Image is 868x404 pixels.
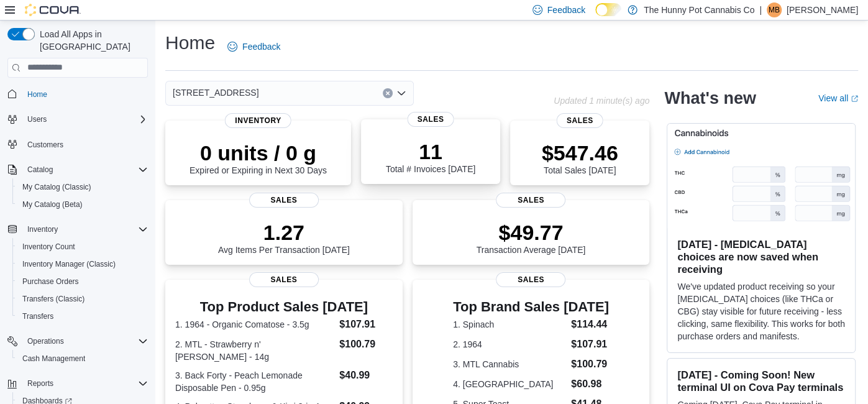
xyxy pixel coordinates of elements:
button: Users [2,111,153,128]
a: Transfers [17,309,58,324]
a: My Catalog (Classic) [17,180,96,195]
button: Home [2,85,153,103]
button: My Catalog (Beta) [12,196,153,213]
h1: Home [165,30,215,55]
h3: Top Product Sales [DATE] [175,300,393,314]
span: Inventory Count [17,239,148,254]
dd: $40.99 [339,368,392,383]
span: Feedback [547,4,585,16]
span: Transfers (Classic) [22,294,85,304]
button: Inventory Count [12,238,153,255]
span: Operations [22,334,148,349]
p: 11 [386,139,475,164]
a: Transfers (Classic) [17,292,89,306]
img: Cova [25,4,81,16]
dt: 3. Back Forty - Peach Lemonade Disposable Pen - 0.95g [175,369,334,394]
span: Inventory [22,222,148,237]
span: My Catalog (Beta) [17,197,148,212]
span: Feedback [242,40,280,53]
span: Transfers (Classic) [17,292,148,306]
dd: $107.91 [571,337,609,352]
p: 0 units / 0 g [190,140,327,165]
span: Catalog [27,165,53,175]
div: Total Sales [DATE] [542,140,618,175]
span: Customers [22,137,148,152]
button: Reports [2,375,153,392]
button: Inventory Manager (Classic) [12,255,153,273]
div: Transaction Average [DATE] [477,220,586,255]
a: Customers [22,137,68,152]
p: $547.46 [542,140,618,165]
span: Inventory Manager (Classic) [17,257,148,272]
p: $49.77 [477,220,586,245]
dt: 3. MTL Cannabis [453,358,566,370]
span: Sales [249,272,319,287]
button: Transfers [12,308,153,325]
dd: $100.79 [339,337,392,352]
p: | [759,2,762,17]
span: Sales [408,112,454,127]
span: Inventory [225,113,291,128]
p: We've updated product receiving so your [MEDICAL_DATA] choices (like THCa or CBG) stay visible fo... [677,280,845,342]
span: Reports [27,379,53,388]
button: Users [22,112,52,127]
span: Users [22,112,148,127]
button: Inventory [22,222,63,237]
span: Inventory [27,224,58,234]
span: My Catalog (Classic) [17,180,148,195]
dt: 4. [GEOGRAPHIC_DATA] [453,378,566,390]
span: Transfers [22,311,53,321]
dt: 2. MTL - Strawberry n' [PERSON_NAME] - 14g [175,338,334,363]
span: Purchase Orders [22,277,79,287]
div: Avg Items Per Transaction [DATE] [218,220,350,255]
span: Reports [22,376,148,391]
input: Dark Mode [595,3,621,16]
dt: 1. 1964 - Organic Comatose - 3.5g [175,318,334,331]
button: Cash Management [12,350,153,367]
span: Home [27,90,47,99]
a: Purchase Orders [17,274,84,289]
button: Catalog [22,162,58,177]
dd: $114.44 [571,317,609,332]
p: The Hunny Pot Cannabis Co [644,2,754,17]
span: MB [769,2,780,17]
dd: $100.79 [571,357,609,372]
a: Home [22,87,52,102]
div: Mackenzie Brewitt [767,2,782,17]
button: Reports [22,376,58,391]
button: Open list of options [396,88,406,98]
a: My Catalog (Beta) [17,197,88,212]
button: My Catalog (Classic) [12,178,153,196]
span: Inventory Count [22,242,75,252]
dd: $107.91 [339,317,392,332]
h2: What's new [664,88,756,108]
span: Cash Management [22,354,85,364]
a: View allExternal link [818,93,858,103]
span: Users [27,114,47,124]
span: Transfers [17,309,148,324]
span: My Catalog (Beta) [22,200,83,209]
h3: Top Brand Sales [DATE] [453,300,609,314]
span: Sales [557,113,603,128]
a: Inventory Count [17,239,80,254]
div: Expired or Expiring in Next 30 Days [190,140,327,175]
button: Inventory [2,221,153,238]
span: Sales [249,193,319,208]
button: Catalog [2,161,153,178]
span: Cash Management [17,351,148,366]
span: Purchase Orders [17,274,148,289]
button: Operations [22,334,69,349]
span: Operations [27,336,64,346]
span: [STREET_ADDRESS] [173,85,258,100]
span: Sales [496,272,565,287]
svg: External link [851,95,858,103]
a: Inventory Manager (Classic) [17,257,121,272]
button: Customers [2,135,153,154]
h3: [DATE] - Coming Soon! New terminal UI on Cova Pay terminals [677,369,845,393]
span: Home [22,86,148,102]
span: My Catalog (Classic) [22,182,91,192]
div: Total # Invoices [DATE] [386,139,475,174]
p: [PERSON_NAME] [787,2,858,17]
p: Updated 1 minute(s) ago [554,96,649,106]
dt: 1. Spinach [453,318,566,331]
